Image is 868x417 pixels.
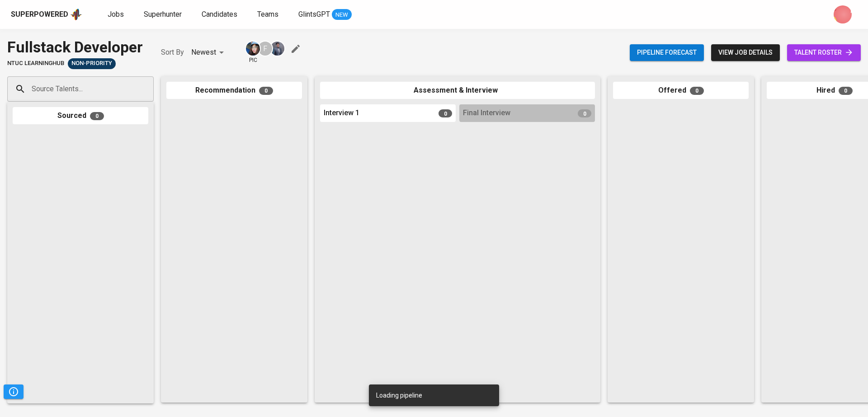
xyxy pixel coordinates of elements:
a: Candidates [202,9,239,20]
span: 0 [690,87,704,95]
a: Superhunter [144,9,184,20]
p: Newest [191,47,216,58]
div: Assessment & Interview [320,82,595,99]
span: NTUC LearningHub [7,59,64,68]
div: Sourced [13,107,148,125]
img: dwi.nugrahini@glints.com [834,5,852,23]
span: 0 [439,109,452,117]
span: 0 [259,87,273,95]
span: 0 [578,109,591,117]
img: app logo [70,8,82,21]
span: NEW [332,10,352,19]
div: Fullstack Developer [7,36,143,58]
img: diazagista@glints.com [246,42,260,56]
span: Teams [257,10,278,19]
button: view job details [711,44,780,61]
p: Sort By [161,47,184,58]
img: jhon@glints.com [270,42,284,56]
span: 0 [839,87,853,95]
a: Teams [257,9,280,20]
span: talent roster [794,47,854,58]
a: talent roster [787,44,861,61]
div: Newest [191,44,227,61]
span: Final Interview [463,108,510,118]
span: 0 [90,112,104,120]
div: Sufficient Talents in Pipeline [68,58,116,69]
div: Loading pipeline [376,387,422,403]
span: GlintsGPT [298,10,330,19]
div: F [257,41,273,56]
span: Superhunter [144,10,182,19]
span: Jobs [108,10,124,19]
div: Recommendation [166,82,302,99]
span: Non-Priority [68,59,116,68]
div: pic [245,41,261,64]
div: Superpowered [11,9,68,20]
button: Pipeline forecast [630,44,704,61]
a: Superpoweredapp logo [11,8,82,21]
div: Offered [613,82,749,99]
span: Pipeline forecast [637,47,697,58]
a: Jobs [108,9,126,20]
button: Pipeline Triggers [4,384,24,399]
a: GlintsGPT NEW [298,9,352,20]
button: Open [149,88,151,90]
span: view job details [718,47,773,58]
span: Interview 1 [324,108,359,118]
span: Candidates [202,10,237,19]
